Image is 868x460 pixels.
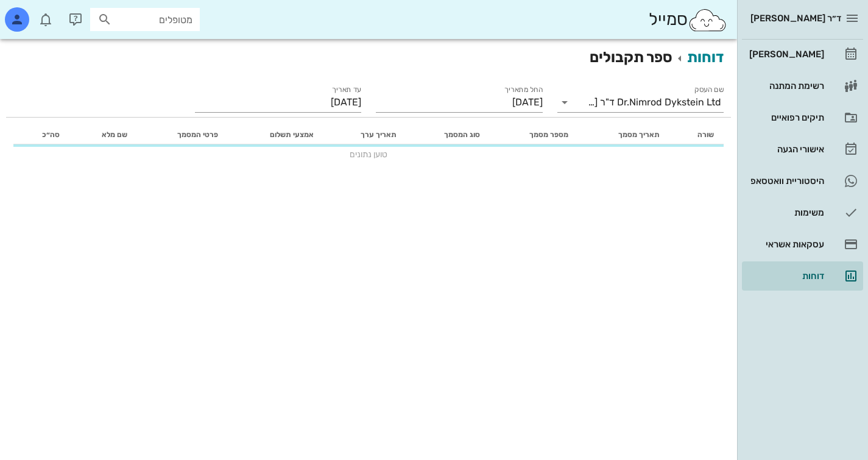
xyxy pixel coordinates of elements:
h2: ספר תקבולים [13,46,724,68]
th: שורה [669,125,724,144]
span: ד״ר [PERSON_NAME] [750,13,841,24]
span: תג [36,10,43,17]
span: שורה [697,130,714,139]
div: [PERSON_NAME] [747,49,824,59]
div: רשימת המתנה [747,81,824,91]
img: SmileCloud logo [688,8,727,32]
span: תאריך מסמך [618,130,660,139]
th: מספר מסמך [490,125,577,144]
th: תאריך מסמך [578,125,669,144]
span: סה״כ [42,130,60,139]
th: סה״כ [13,125,69,144]
a: תיקים רפואיים [742,103,863,132]
span: פרטי המסמך [177,130,218,139]
th: תאריך ערך [323,125,407,144]
a: [PERSON_NAME] [742,40,863,69]
span: שם מלא [102,130,127,139]
a: עסקאות אשראי [742,230,863,259]
label: החל מתאריך [504,85,543,94]
div: סמייל [649,7,727,33]
div: Dr.Nimrod Dykstein Ltd ד"ר [PERSON_NAME] בע"מ [587,97,721,108]
span: תאריך ערך [361,130,397,139]
div: היסטוריית וואטסאפ [747,176,824,186]
td: טוען נתונים [13,144,724,164]
a: אישורי הגעה [742,135,863,164]
span: אמצעי תשלום [270,130,314,139]
span: מספר מסמך [529,130,568,139]
div: שם העסקDr.Nimrod Dykstein Ltd ד"ר [PERSON_NAME] בע"מ [557,93,724,112]
th: אמצעי תשלום [228,125,323,144]
a: היסטוריית וואטסאפ [742,166,863,196]
div: תיקים רפואיים [747,113,824,122]
a: דוחות [687,49,724,66]
label: שם העסק [694,85,724,94]
a: משימות [742,198,863,227]
a: רשימת המתנה [742,71,863,101]
a: דוחות [742,261,863,291]
div: דוחות [747,271,824,281]
div: עסקאות אשראי [747,239,824,249]
span: סוג המסמך [444,130,480,139]
th: פרטי המסמך [137,125,228,144]
th: שם מלא [69,125,137,144]
label: עד תאריך [332,85,361,94]
div: אישורי הגעה [747,144,824,154]
th: סוג המסמך [406,125,490,144]
div: משימות [747,208,824,218]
